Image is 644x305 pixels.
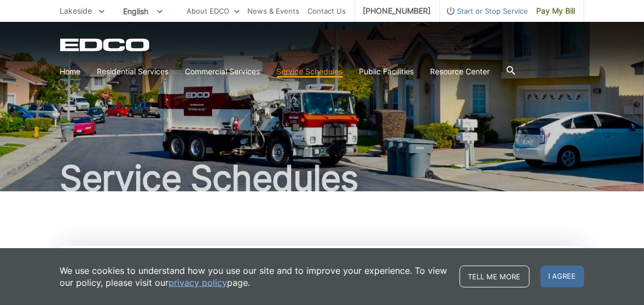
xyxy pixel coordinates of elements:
[97,66,169,78] a: Residential Services
[431,66,490,78] a: Resource Center
[460,266,530,288] a: Tell me more
[277,66,343,78] a: Service Schedules
[537,5,576,17] span: Pay My Bill
[60,265,449,289] p: We use cookies to understand how you use our site and to improve your experience. To view our pol...
[169,277,228,289] a: privacy policy
[115,2,171,20] span: English
[359,66,414,78] a: Public Facilities
[60,66,81,78] a: Home
[248,5,300,17] a: News & Events
[60,161,584,196] h1: Service Schedules
[308,5,346,17] a: Contact Us
[541,266,584,288] span: I agree
[185,66,260,78] a: Commercial Services
[187,5,240,17] a: About EDCO
[60,6,92,15] span: Lakeside
[60,38,151,51] a: EDCD logo. Return to the homepage.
